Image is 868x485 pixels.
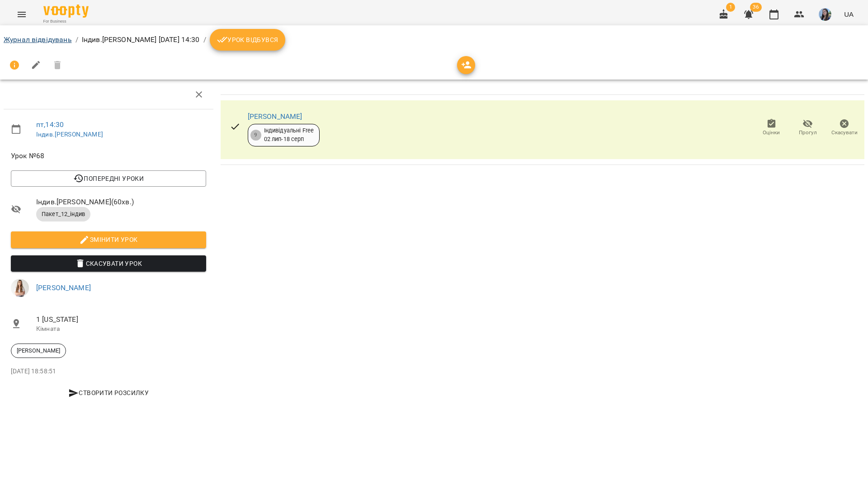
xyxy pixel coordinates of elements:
[36,210,90,218] span: Пакет_12_індив
[11,4,33,25] button: Menu
[217,34,278,45] span: Урок відбувся
[43,19,89,24] span: For Business
[75,34,78,45] li: /
[43,5,89,18] img: Voopty Logo
[4,29,864,51] nav: breadcrumb
[36,120,64,129] a: пт , 14:30
[11,255,206,272] button: Скасувати Урок
[763,129,780,137] span: Оцінки
[11,385,206,401] button: Створити розсилку
[799,129,817,137] span: Прогул
[844,9,854,19] span: UA
[790,115,826,141] button: Прогул
[36,131,103,138] a: Індив.[PERSON_NAME]
[4,35,72,44] a: Журнал відвідувань
[36,283,91,292] a: [PERSON_NAME]
[11,151,206,161] span: Урок №68
[250,130,261,141] div: 9
[203,34,206,45] li: /
[14,387,203,398] span: Створити розсилку
[18,173,199,184] span: Попередні уроки
[210,29,286,51] button: Урок відбувся
[840,6,857,23] button: UA
[264,127,314,143] div: Індивідуальні Free 02 лип - 18 серп
[36,314,206,325] span: 1 [US_STATE]
[750,3,762,12] span: 36
[18,234,199,245] span: Змінити урок
[36,325,206,334] p: Кімната
[11,344,66,358] div: [PERSON_NAME]
[819,8,831,21] img: b6e1badff8a581c3b3d1def27785cccf.jpg
[36,197,206,207] span: Індив.[PERSON_NAME] ( 60 хв. )
[11,231,206,248] button: Змінити урок
[11,279,29,297] img: 991d444c6ac07fb383591aa534ce9324.png
[826,115,863,141] button: Скасувати
[753,115,790,141] button: Оцінки
[11,170,206,187] button: Попередні уроки
[11,367,206,376] p: [DATE] 18:58:51
[726,3,735,12] span: 1
[82,34,200,45] p: Індив.[PERSON_NAME] [DATE] 14:30
[18,258,199,269] span: Скасувати Урок
[248,112,302,121] a: [PERSON_NAME]
[831,129,858,137] span: Скасувати
[11,347,66,355] span: [PERSON_NAME]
